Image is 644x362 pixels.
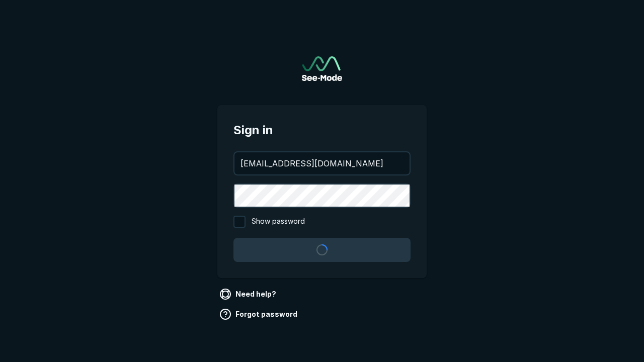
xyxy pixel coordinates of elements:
span: Sign in [233,121,411,139]
a: Go to sign in [302,56,342,81]
a: Need help? [217,286,280,302]
span: Show password [252,216,305,228]
input: your@email.com [234,152,410,174]
img: See-Mode Logo [302,56,342,81]
a: Forgot password [217,306,301,322]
